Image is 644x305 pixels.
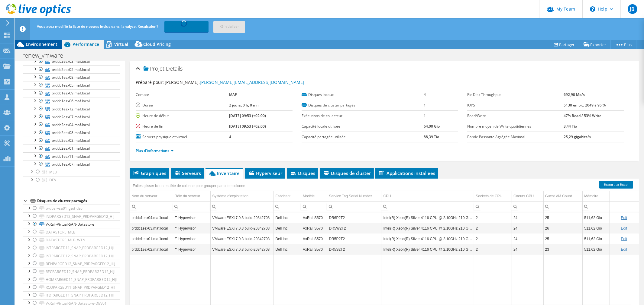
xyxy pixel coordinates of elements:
td: Column Modèle, Value VxRail S570 [301,244,327,255]
td: Column Mémoire, Filter cell [583,201,610,212]
b: 25,29 gigabits/s [564,134,591,139]
div: Coeurs CPU [513,192,534,200]
td: Column Guest VM Count, Value 26 [543,223,583,234]
div: Rôle du serveur [175,192,200,200]
td: Column Nom du serveur, Value prddc1esx02.maf.local [130,244,173,255]
a: INTPARGED12_SNAP_PRDPARGED12_HIJ [23,252,120,260]
td: Column Service Tag Serial Number, Value DR5W2T2 [327,223,382,234]
span: Virtual [114,41,128,47]
a: VxRail-Virtual-SAN-Datastore [23,220,120,228]
div: CPU [383,192,391,200]
a: Partager [549,40,579,49]
td: Column Rôle du serveur, Filter cell [173,201,211,212]
label: IOPS [467,102,564,108]
label: Servers physique et virtuel [136,134,229,140]
td: Column Nom du serveur, Value prddc1esx03.maf.local [130,223,173,234]
span: Détails [166,65,183,72]
a: prddc2esx08.maf.local [23,129,120,137]
td: Service Tag Serial Number Column [327,191,382,202]
td: Column CPU, Value Intel(R) Xeon(R) Silver 4116 CPU @ 2.10GHz 210 GHz [382,212,474,223]
td: Column Coeurs CPU, Value 24 [512,223,544,234]
td: Column Nom du serveur, Value prddc1esx01.maf.local [130,234,173,244]
td: Column Coeurs CPU, Value 24 [512,244,544,255]
label: Compte [136,92,229,98]
a: prddc1esx08.maf.local [23,73,120,81]
td: Column Système d'exploitation, Filter cell [211,201,274,212]
td: Column Mémoire, Value 511,62 Gio [583,212,610,223]
span: Applications installées [378,170,435,176]
a: DEV [23,176,120,184]
div: Hypervisor [175,225,209,232]
td: Column Guest VM Count, Value 25 [543,212,583,223]
a: prddc1esx06.maf.local [23,97,120,105]
td: Column Rôle du serveur, Value Hypervisor [173,244,211,255]
td: Column CPU, Value Intel(R) Xeon(R) Silver 4116 CPU @ 2.10GHz 210 GHz [382,234,474,244]
td: Column Guest VM Count, Value 23 [543,244,583,255]
a: prddc1esx07.maf.local [23,160,120,168]
b: 47% Read / 53% Write [564,113,601,118]
td: Column CPU, Value Intel(R) Xeon(R) Silver 4116 CPU @ 2.10GHz 210 GHz [382,223,474,234]
b: MAF [229,92,237,97]
label: Capacité partagée utilisée [302,134,424,140]
td: Column Guest VM Count, Value 25 [543,234,583,244]
td: Coeurs CPU Column [512,191,544,202]
td: Modèle Column [301,191,327,202]
a: Edit [621,237,627,241]
a: Edit [621,226,627,230]
td: Column Rôle du serveur, Value Hypervisor [173,223,211,234]
div: Fabricant [275,192,290,200]
b: 5130 en pic, 2049 à 95 % [564,103,606,108]
b: 4 [229,134,231,139]
label: Pic Disk Throughput [467,92,564,98]
div: Disques de cluster partagés [37,197,120,205]
b: 1 [424,103,426,108]
div: Hypervisor [175,235,209,243]
a: prddc2esx07.maf.local [23,113,120,121]
label: Disques locaux [302,92,424,98]
td: Column Mémoire, Value 511,62 Gio [583,244,610,255]
span: Performance [73,41,99,47]
td: Column CPU, Value Intel(R) Xeon(R) Silver 4116 CPU @ 2.10GHz 210 GHz [382,244,474,255]
a: DATASTORE_MLB [23,228,120,236]
td: Column Fabricant, Value Dell Inc. [274,234,301,244]
a: INDPARGED12_SNAP_PRDPARGED12_HIJ [23,212,120,220]
span: Environnement [26,41,57,47]
div: Guest VM Count [545,192,572,200]
td: Column Système d'exploitation, Value VMware ESXi 7.0.3 build-20842708 [211,244,274,255]
a: MLB [23,168,120,176]
td: Système d'exploitation Column [211,191,274,202]
td: Column Modèle, Value VxRail S570 [301,212,327,223]
label: Exécutions de collecteur [302,113,424,119]
a: prddc1esx09.maf.local [23,89,120,97]
span: Projet [144,66,164,72]
a: prddc2esx05.maf.local [23,65,120,73]
span: MLB [49,170,57,175]
span: JB [628,4,637,14]
a: prddc1esx05.maf.local [23,81,120,89]
td: Column Coeurs CPU, Value 24 [512,212,544,223]
label: Heure de début [136,113,229,119]
a: Recalcul en cours... [164,21,209,32]
a: Exporter [579,40,611,49]
a: Plus [610,40,636,49]
label: Disques de cluster partagés [302,102,424,108]
a: RCOPARGED11_SNAP_PRDPARGED12_HIJ [23,284,120,291]
td: Column Service Tag Serial Number, Filter cell [327,201,382,212]
td: Column Sockets de CPU, Value 2 [474,223,512,234]
td: Column Guest VM Count, Filter cell [543,201,583,212]
a: RECPARGED12_SNAP_PRDPARGED12_HIJ [23,268,120,275]
b: 1 [424,113,426,118]
a: Edit [621,247,627,252]
span: Serveurs [174,170,201,176]
a: HOMPARGED11_SNAP_PRDPARGED12_HIJ [23,276,120,284]
span: Disques [290,170,315,176]
b: [DATE] 09:53 (+02:00) [229,113,266,118]
td: Column Système d'exploitation, Value VMware ESXi 7.0.3 build-20842708 [211,234,274,244]
div: Service Tag Serial Number [329,192,372,200]
label: Bande Passante Agrégée Maximal [467,134,564,140]
b: [DATE] 09:53 (+02:00) [229,124,266,129]
td: Column Fabricant, Filter cell [274,201,301,212]
td: Column Coeurs CPU, Value 24 [512,234,544,244]
span: Inventaire [209,170,240,176]
div: Hypervisor [175,246,209,253]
